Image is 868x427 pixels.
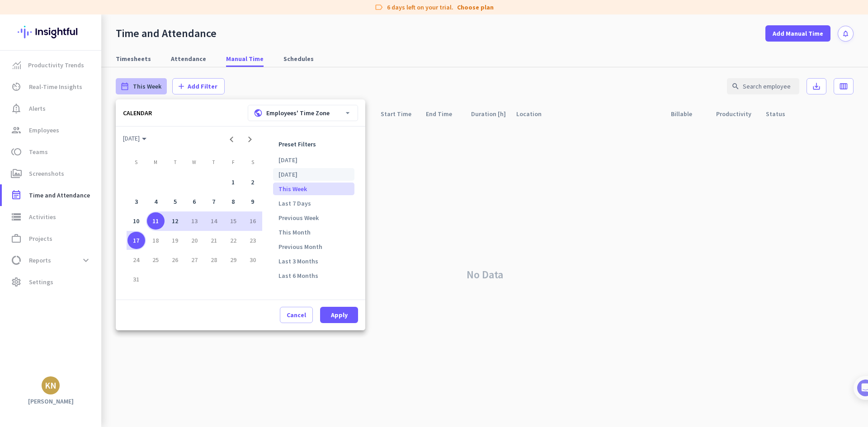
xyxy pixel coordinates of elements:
[254,108,330,117] div: Employees' Time Zone
[204,159,223,169] th: Thursday
[127,250,146,269] td: August 24, 2025
[147,251,165,269] div: 25
[186,212,203,230] div: 13
[165,211,185,231] td: August 12, 2025
[320,307,358,323] button: Apply
[146,250,165,269] td: August 25, 2025
[243,173,262,192] td: August 2, 2025
[165,159,185,169] th: Tuesday
[223,192,243,211] td: August 8, 2025
[146,231,165,250] td: August 18, 2025
[244,193,261,211] div: 9
[343,108,352,117] i: arrow_drop_down
[204,231,223,250] td: August 21, 2025
[165,231,185,250] td: August 19, 2025
[127,211,146,231] td: August 10, 2025
[273,137,354,151] p: Preset Filters
[224,232,242,249] div: 22
[127,192,146,211] td: August 3, 2025
[280,307,313,323] button: Cancel
[205,193,223,211] div: 7
[224,193,242,211] div: 8
[273,269,354,282] li: Last 6 Months
[222,130,241,148] button: Previous month
[147,193,165,211] div: 4
[165,192,185,211] td: August 5, 2025
[127,212,145,230] div: 10
[273,255,354,267] li: Last 3 Months
[186,251,203,269] div: 27
[185,211,204,231] td: August 13, 2025
[244,251,261,269] div: 30
[204,211,223,231] td: August 14, 2025
[273,226,354,239] li: This Month
[243,211,262,231] td: August 16, 2025
[127,159,146,169] th: Sunday
[273,154,354,166] li: [DATE]
[123,134,146,142] span: [DATE]
[224,174,242,191] div: 1
[127,232,145,249] div: 17
[223,159,243,169] th: Friday
[205,212,223,230] div: 14
[185,159,204,169] th: Wednesday
[127,269,146,289] td: August 31, 2025
[243,192,262,211] td: August 9, 2025
[273,211,354,224] li: Previous Week
[244,232,261,249] div: 23
[123,109,152,117] div: CALENDAR
[243,250,262,269] td: August 30, 2025
[146,211,165,231] td: August 11, 2025
[244,174,261,191] div: 2
[243,231,262,250] td: August 23, 2025
[127,231,146,250] td: August 17, 2025
[244,212,261,230] div: 16
[166,251,184,269] div: 26
[119,130,150,146] button: Choose month and year
[223,211,243,231] td: August 15, 2025
[147,212,165,230] div: 11
[204,250,223,269] td: August 28, 2025
[223,173,243,192] td: August 1, 2025
[223,250,243,269] td: August 29, 2025
[273,183,354,195] li: This Week
[146,159,165,169] th: Monday
[127,193,145,211] div: 3
[147,232,165,249] div: 18
[205,232,223,249] div: 21
[224,212,242,230] div: 15
[185,192,204,211] td: August 6, 2025
[243,159,262,169] th: Saturday
[127,270,145,288] div: 31
[166,212,184,230] div: 12
[127,251,145,269] div: 24
[185,231,204,250] td: August 20, 2025
[186,193,203,211] div: 6
[224,251,242,269] div: 29
[273,197,354,210] li: Last 7 Days
[273,168,354,181] li: [DATE]
[254,108,263,117] i: public
[205,251,223,269] div: 28
[223,231,243,250] td: August 22, 2025
[331,310,348,319] span: Apply
[273,240,354,253] li: Previous Month
[166,232,184,249] div: 19
[165,250,185,269] td: August 26, 2025
[287,310,306,319] span: Cancel
[204,192,223,211] td: August 7, 2025
[185,250,204,269] td: August 27, 2025
[186,232,203,249] div: 20
[146,192,165,211] td: August 4, 2025
[166,193,184,211] div: 5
